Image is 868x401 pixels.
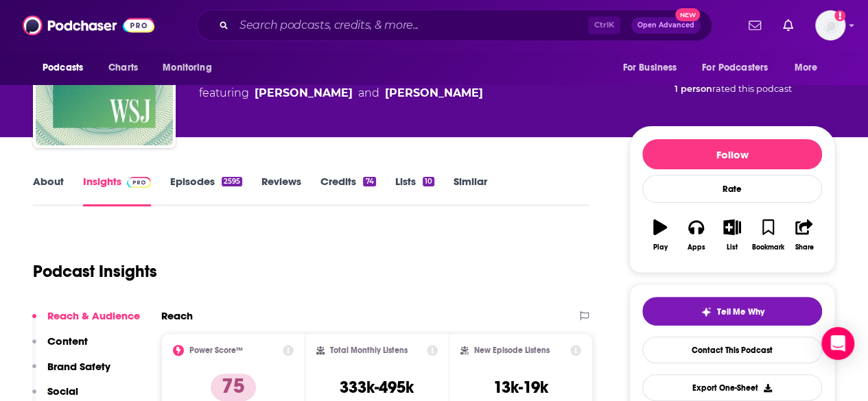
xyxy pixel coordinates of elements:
p: Social [47,385,78,398]
h1: Podcast Insights [33,261,157,282]
button: tell me why sparkleTell Me Why [642,297,822,326]
div: Rate [642,175,822,203]
button: open menu [33,55,101,81]
div: 74 [363,177,375,186]
button: open menu [613,55,694,81]
div: [PERSON_NAME] [385,85,483,101]
span: and [358,85,379,101]
span: Charts [108,58,138,77]
p: 75 [211,374,256,401]
h2: Power Score™ [189,345,243,355]
button: Brand Safety [32,360,110,385]
div: Share [795,243,813,252]
span: More [795,58,818,77]
input: Search podcasts, credits, & more... [234,14,588,36]
a: J.R. Whalen [255,85,353,101]
span: For Podcasters [702,58,768,77]
div: A daily podcast [199,69,483,101]
h2: Reach [161,309,193,322]
div: 10 [423,177,434,186]
button: Show profile menu [815,10,845,40]
button: Share [786,210,822,260]
a: Similar [454,175,487,206]
a: Credits74 [320,175,375,206]
span: Monitoring [163,58,211,77]
h3: 13k-19k [493,377,548,398]
div: Bookmark [752,243,784,252]
h2: New Episode Listens [474,345,550,355]
span: Tell Me Why [717,306,764,317]
button: Reach & Audience [32,309,140,335]
button: Apps [678,210,714,260]
a: Reviews [261,175,301,206]
span: rated this podcast [712,84,792,94]
span: Open Advanced [637,22,694,29]
span: New [675,8,700,21]
span: featuring [199,85,483,101]
button: Bookmark [750,210,786,260]
span: Podcasts [43,58,83,77]
a: Charts [99,55,146,81]
p: Reach & Audience [47,309,140,322]
button: Follow [642,139,822,169]
span: Logged in as emilyjherman [815,10,845,40]
button: Open AdvancedNew [631,17,701,34]
div: Search podcasts, credits, & more... [196,10,712,41]
h3: 333k-495k [340,377,414,398]
div: Play [653,243,668,252]
p: Brand Safety [47,360,110,373]
svg: Add a profile image [834,10,845,21]
a: Lists10 [395,175,434,206]
img: User Profile [815,10,845,40]
img: tell me why sparkle [701,306,712,317]
button: List [714,210,750,260]
a: Show notifications dropdown [777,14,799,37]
a: About [33,175,64,206]
button: Content [32,335,88,360]
a: Episodes2595 [170,175,242,206]
button: Play [642,210,678,260]
span: For Business [622,58,677,77]
a: InsightsPodchaser Pro [83,175,151,206]
button: Export One-Sheet [642,374,822,401]
a: Show notifications dropdown [743,14,766,37]
span: Ctrl K [588,16,620,34]
div: Apps [688,243,705,252]
div: List [727,243,738,252]
p: Content [47,335,88,348]
span: 1 person [675,84,712,94]
div: Open Intercom Messenger [821,327,854,360]
div: 2595 [222,177,242,186]
img: Podchaser Pro [127,177,151,188]
h2: Total Monthly Listens [330,345,408,355]
a: Contact This Podcast [642,337,822,363]
button: open menu [785,55,835,81]
img: Podchaser - Follow, Share and Rate Podcasts [23,12,154,38]
button: open menu [153,55,229,81]
button: open menu [693,55,788,81]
